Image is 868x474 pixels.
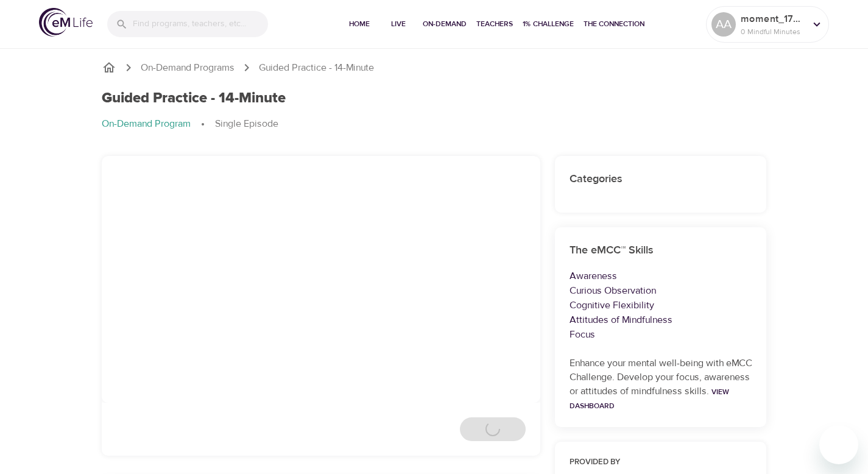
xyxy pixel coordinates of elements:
[102,117,191,131] p: On-Demand Program
[215,117,278,131] p: Single Episode
[523,18,574,30] span: 1% Challenge
[819,425,858,464] iframe: Button to launch messaging window
[102,117,767,132] nav: breadcrumb
[570,327,752,342] p: Focus
[741,26,805,37] p: 0 Mindful Minutes
[476,18,513,30] span: Teachers
[570,313,752,327] p: Attitudes of Mindfulness
[570,171,752,188] h6: Categories
[102,90,286,107] h1: Guided Practice - 14-Minute
[133,11,268,37] input: Find programs, teachers, etc...
[384,18,413,30] span: Live
[141,61,235,75] a: On-Demand Programs
[741,12,805,26] p: moment_1754231484
[345,18,374,30] span: Home
[711,12,736,37] div: AA
[570,298,752,313] p: Cognitive Flexibility
[570,242,752,260] h6: The eMCC™ Skills
[570,283,752,298] p: Curious Observation
[39,8,93,37] img: logo
[584,18,644,30] span: The Connection
[102,60,767,75] nav: breadcrumb
[570,356,752,412] p: Enhance your mental well-being with eMCC Challenge. Develop your focus, awareness or attitudes of...
[570,456,752,469] h6: Provided by
[259,61,374,75] p: Guided Practice - 14-Minute
[423,18,467,30] span: On-Demand
[570,269,752,283] p: Awareness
